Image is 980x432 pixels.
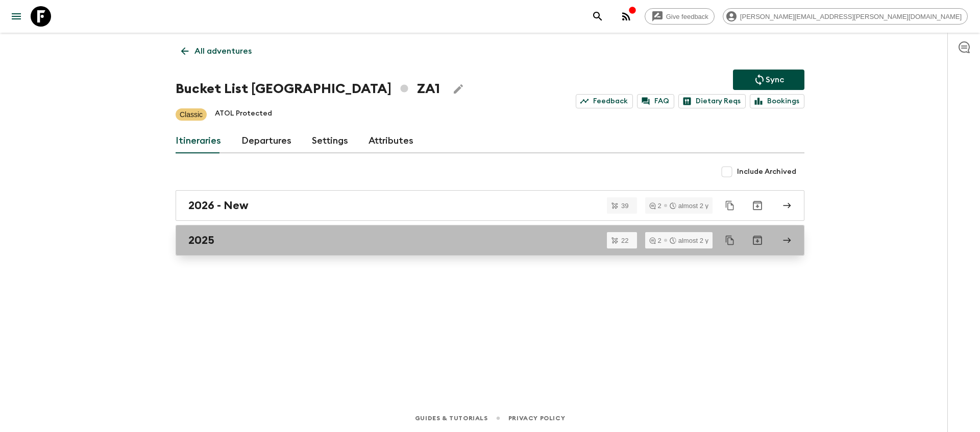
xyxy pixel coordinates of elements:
[176,41,257,61] a: All adventures
[176,129,221,153] a: Itineraries
[747,230,768,251] button: Archive
[747,195,768,216] button: Archive
[448,79,469,99] button: Edit Adventure Title
[180,109,203,120] p: Classic
[615,237,634,244] span: 22
[649,237,661,244] div: 2
[645,8,715,25] a: Give feedback
[587,6,608,27] button: search adventures
[733,70,804,90] button: Sync adventure departures to the booking engine
[176,79,440,99] h1: Bucket List [GEOGRAPHIC_DATA] ZA1
[415,413,488,424] a: Guides & Tutorials
[766,74,784,86] p: Sync
[721,231,739,249] button: Duplicate
[176,190,804,221] a: 2026 - New
[678,94,746,108] a: Dietary Reqs
[188,199,249,212] h2: 2026 - New
[737,167,796,177] span: Include Archived
[176,225,804,256] a: 2025
[670,202,708,209] div: almost 2 y
[615,202,634,209] span: 39
[721,196,739,215] button: Duplicate
[241,129,291,153] a: Departures
[188,234,214,247] h2: 2025
[194,45,252,57] p: All adventures
[723,8,968,25] div: [PERSON_NAME][EMAIL_ADDRESS][PERSON_NAME][DOMAIN_NAME]
[312,129,348,153] a: Settings
[660,13,714,20] span: Give feedback
[576,94,633,108] a: Feedback
[508,413,565,424] a: Privacy Policy
[6,6,27,27] button: menu
[734,13,967,20] span: [PERSON_NAME][EMAIL_ADDRESS][PERSON_NAME][DOMAIN_NAME]
[750,94,804,108] a: Bookings
[670,237,708,244] div: almost 2 y
[649,202,661,209] div: 2
[369,129,413,153] a: Attributes
[215,108,272,121] p: ATOL Protected
[637,94,674,108] a: FAQ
